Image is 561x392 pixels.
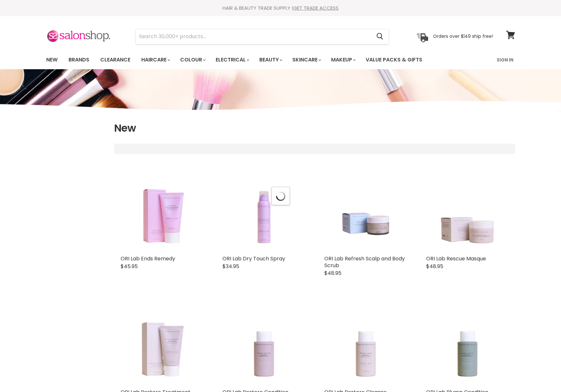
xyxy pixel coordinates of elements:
img: ORI Lab Ends Remedy [129,169,195,252]
a: ORI Lab Dry Touch Spray [222,255,285,262]
a: ORI Lab Refresh Scalp and Body Scrub [324,169,407,252]
a: Clearance [95,53,135,67]
a: ORI Lab Plump Condition [426,303,509,386]
img: ORI Lab Rescue Masque [434,169,500,252]
form: Product [135,29,389,44]
span: $45.95 [121,263,138,270]
a: Brands [64,53,94,67]
a: ORI Lab Restore Cleanse [324,303,407,386]
nav: Main [38,50,523,69]
a: ORI Lab Dry Touch Spray [222,169,305,252]
a: Beauty [254,53,286,67]
a: Colour [175,53,210,67]
a: ORI Lab Restore Condition [222,303,305,386]
span: $34.95 [222,263,239,270]
a: ORI Lab Ends Remedy [121,169,203,252]
a: GET TRADE ACCESS [293,5,339,11]
input: Search [136,29,372,44]
img: ORI Lab Restore Treatment [129,303,195,386]
div: HAIR & BEAUTY TRADE SUPPLY | [38,5,523,11]
a: ORI Lab Ends Remedy [121,255,175,262]
img: ORI Lab Restore Cleanse [332,303,398,386]
img: ORI Lab Plump Condition [434,303,500,386]
button: Search [372,29,389,44]
h1: New [114,121,515,135]
span: $48.95 [426,263,443,270]
a: ORI Lab Restore Treatment [121,303,203,386]
a: ORI Lab Rescue Masque [426,169,509,252]
img: ORI Lab Dry Touch Spray [231,169,297,252]
img: ORI Lab Restore Condition [231,303,297,386]
a: Makeup [326,53,360,67]
img: ORI Lab Refresh Scalp and Body Scrub [332,169,398,252]
ul: Main menu [41,50,460,69]
a: Skincare [287,53,325,67]
a: ORI Lab Rescue Masque [426,255,486,262]
a: Electrical [211,53,253,67]
p: Orders over $149 ship free! [433,33,493,39]
a: ORI Lab Refresh Scalp and Body Scrub [324,255,405,269]
a: New [41,53,62,67]
span: $48.95 [324,269,341,277]
a: Haircare [136,53,174,67]
a: Sign In [493,53,517,67]
a: Value Packs & Gifts [361,53,427,67]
